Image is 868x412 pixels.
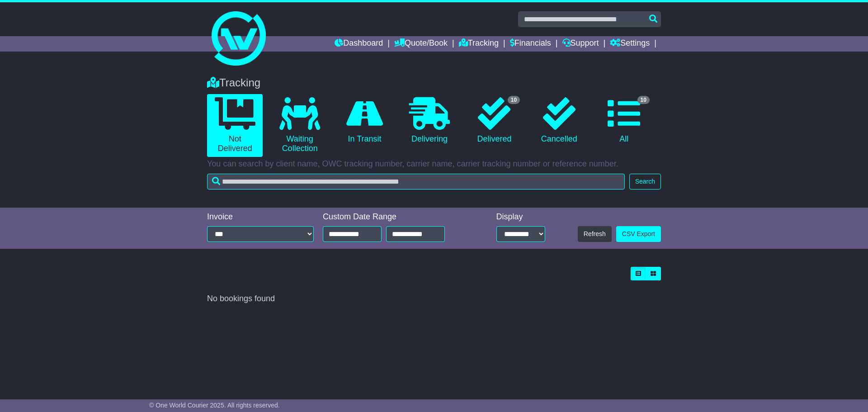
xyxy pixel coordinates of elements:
a: Tracking [459,36,499,52]
div: Custom Date Range [323,212,468,222]
a: Support [562,36,599,52]
a: 10 All [596,94,652,147]
button: Search [629,174,661,189]
span: © One World Courier 2025. All rights reserved. [149,402,280,409]
a: Dashboard [335,36,383,52]
a: Waiting Collection [272,94,327,157]
div: Tracking [203,76,665,90]
span: 10 [508,96,520,104]
a: In Transit [337,94,392,147]
a: Cancelled [531,94,587,147]
a: CSV Export [616,226,661,242]
a: Delivering [401,94,457,147]
a: Not Delivered [207,94,263,157]
div: No bookings found [207,294,661,304]
span: 10 [637,96,650,104]
p: You can search by client name, OWC tracking number, carrier name, carrier tracking number or refe... [207,159,661,169]
a: 10 Delivered [467,94,522,147]
a: Quote/Book [394,36,448,52]
a: Settings [610,36,650,52]
div: Display [496,212,545,222]
a: Financials [510,36,551,52]
div: Invoice [207,212,314,222]
button: Refresh [578,226,612,242]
